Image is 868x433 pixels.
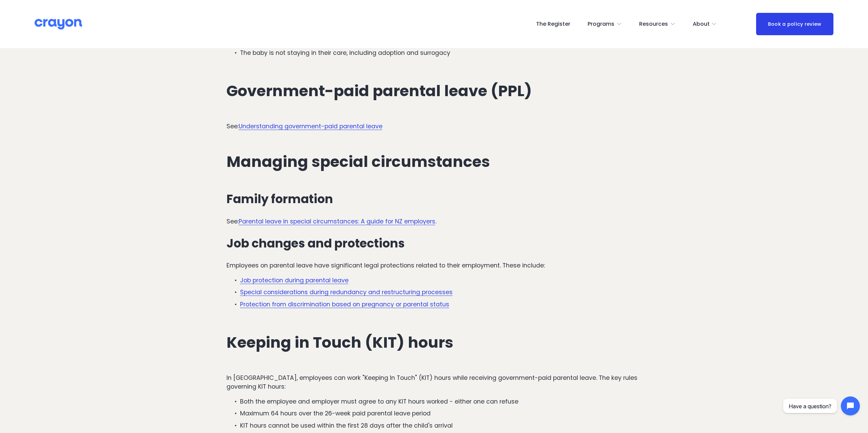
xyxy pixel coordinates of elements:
a: The Register [536,19,570,29]
a: Understanding government-paid parental leave [239,122,382,130]
p: Employees on parental leave have significant legal protections related to their employment. These... [226,261,642,270]
span: Programs [588,19,614,29]
a: folder dropdown [639,19,675,29]
span: Resources [639,19,668,29]
h3: Job changes and protections [226,237,642,250]
p: See: . [226,217,642,226]
h2: Keeping in Touch (KIT) hours [226,334,642,351]
h2: Managing special circumstances [226,153,642,170]
a: folder dropdown [693,19,717,29]
a: Special considerations during redundancy and restructuring processes [240,288,453,296]
p: The baby is not staying in their care, including adoption and surrogacy [240,48,642,57]
p: See: [226,122,642,131]
p: In [GEOGRAPHIC_DATA], employees can work "Keeping In Touch" (KIT) hours while receiving governmen... [226,373,642,391]
a: Book a policy review [756,13,833,35]
a: Parental leave in special circumstances: A guide for NZ employers [239,217,435,225]
a: Protection from discrimination based on pregnancy or parental status [240,300,449,308]
span: About [693,19,710,29]
p: Both the employee and employer must agree to any KIT hours worked - either one can refuse [240,397,642,406]
h2: Government-paid parental leave (PPL) [226,83,642,100]
h3: Family formation [226,192,642,206]
a: Job protection during parental leave [240,276,349,284]
p: Maximum 64 hours over the 26-week paid parental leave period [240,409,642,418]
a: folder dropdown [588,19,622,29]
p: KIT hours cannot be used within the first 28 days after the child's arrival [240,421,642,430]
img: Crayon [35,18,82,30]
